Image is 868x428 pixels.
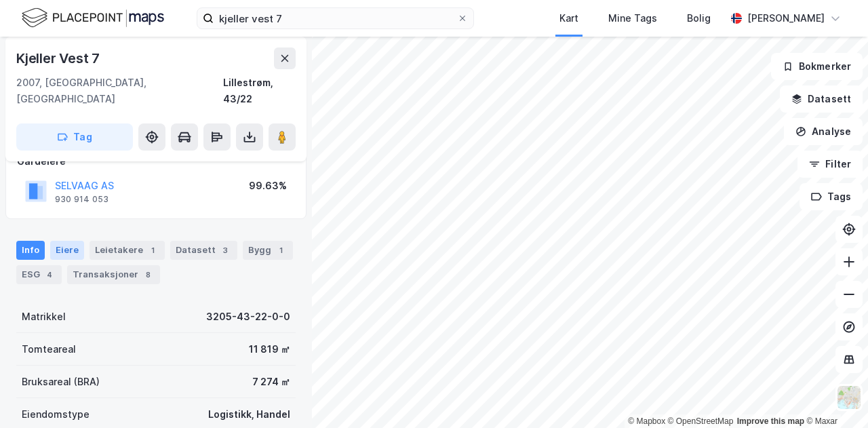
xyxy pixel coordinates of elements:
div: 3 [218,244,232,257]
div: Bolig [687,10,711,26]
div: 2007, [GEOGRAPHIC_DATA], [GEOGRAPHIC_DATA] [16,75,223,107]
div: Bruksareal (BRA) [22,374,100,390]
div: Transaksjoner [67,265,160,284]
div: Eiere [50,241,84,260]
div: Datasett [170,241,237,260]
div: Eiendomstype [22,406,90,423]
div: ESG [16,265,62,284]
div: Mine Tags [608,10,657,26]
div: Logistikk, Handel [208,406,290,423]
div: Leietakere [90,241,165,260]
a: Improve this map [737,416,804,426]
a: Mapbox [628,416,665,426]
div: 1 [274,244,288,257]
input: Søk på adresse, matrikkel, gårdeiere, leietakere eller personer [214,8,457,28]
div: Kart [559,10,578,26]
button: Tags [800,183,863,210]
div: Bygg [243,241,293,260]
button: Filter [797,151,863,178]
div: 11 819 ㎡ [249,341,290,357]
div: Info [16,241,45,260]
div: 3205-43-22-0-0 [206,309,290,325]
a: OpenStreetMap [668,416,734,426]
div: 1 [146,244,159,257]
div: 4 [43,268,56,281]
div: Lillestrøm, 43/22 [223,75,296,107]
button: Tag [16,123,133,151]
button: Bokmerker [771,53,863,80]
div: 8 [141,268,155,281]
img: logo.f888ab2527a4732fd821a326f86c7f29.svg [22,6,164,30]
div: Tomteareal [22,341,76,357]
div: Kjeller Vest 7 [16,47,102,69]
div: [PERSON_NAME] [747,10,825,26]
button: Analyse [784,118,863,145]
div: 930 914 053 [55,194,108,205]
div: Matrikkel [22,309,66,325]
div: 99.63% [249,178,287,194]
button: Datasett [780,85,863,113]
iframe: Chat Widget [800,363,868,428]
div: 7 274 ㎡ [252,374,290,390]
